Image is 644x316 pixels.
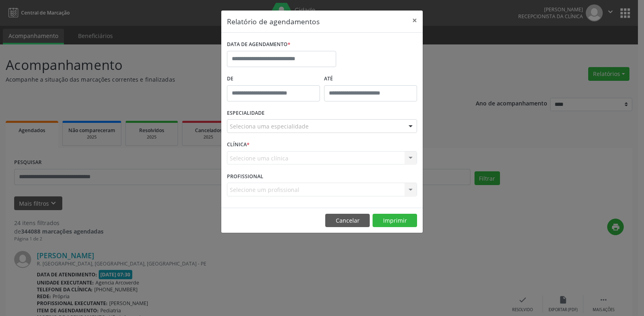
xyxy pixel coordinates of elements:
h5: Relatório de agendamentos [227,16,320,27]
label: CLÍNICA [227,139,250,151]
label: ESPECIALIDADE [227,107,265,120]
button: Cancelar [325,214,370,228]
button: Close [407,11,423,30]
span: Seleciona uma especialidade [230,122,309,131]
button: Imprimir [373,214,417,228]
label: De [227,73,320,85]
label: PROFISSIONAL [227,170,263,183]
label: ATÉ [324,73,417,85]
label: DATA DE AGENDAMENTO [227,38,290,51]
